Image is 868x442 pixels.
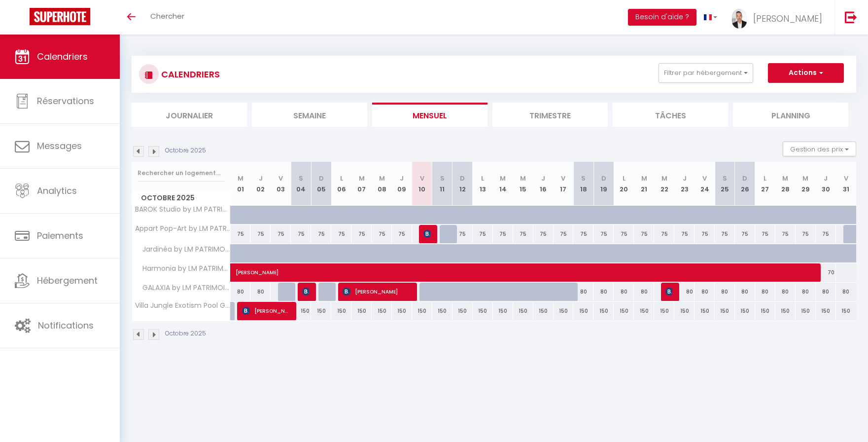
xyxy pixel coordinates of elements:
[134,302,232,309] span: Villa Jungle Exotism Pool Garden
[836,283,856,301] div: 80
[715,225,735,243] div: 75
[694,225,715,243] div: 75
[432,162,452,206] th: 11
[573,162,593,206] th: 18
[733,103,848,127] li: Planning
[735,283,755,301] div: 80
[500,174,506,183] abbr: M
[340,174,343,183] abbr: L
[311,302,331,320] div: 150
[654,162,674,206] th: 22
[134,206,232,213] span: BAROK Studio by LM PATRIMOINE
[319,174,324,183] abbr: D
[440,174,445,183] abbr: S
[331,302,351,320] div: 150
[37,140,82,152] span: Messages
[775,225,796,243] div: 75
[331,162,351,206] th: 06
[30,8,90,25] img: Super Booking
[824,174,828,183] abbr: J
[513,302,533,320] div: 150
[674,225,694,243] div: 75
[271,162,291,206] th: 03
[231,283,251,301] div: 80
[674,283,694,301] div: 80
[665,282,672,301] span: [PERSON_NAME]
[753,12,822,25] span: [PERSON_NAME]
[372,162,392,206] th: 08
[473,302,493,320] div: 150
[755,283,775,301] div: 80
[134,263,232,274] span: Harmonia by LM PATRIMOINE
[271,225,291,243] div: 75
[796,225,816,243] div: 75
[735,225,755,243] div: 75
[593,162,614,206] th: 19
[634,225,654,243] div: 75
[573,283,593,301] div: 80
[37,274,98,287] span: Hébergement
[755,225,775,243] div: 75
[802,174,808,183] abbr: M
[359,174,365,183] abbr: M
[37,229,83,242] span: Paiements
[654,225,674,243] div: 75
[392,225,412,243] div: 75
[816,225,836,243] div: 75
[723,174,727,183] abbr: S
[844,174,848,183] abbr: V
[492,103,608,127] li: Trimestre
[372,302,392,320] div: 150
[242,301,289,320] span: [PERSON_NAME]
[238,174,243,183] abbr: M
[836,302,856,320] div: 150
[634,162,654,206] th: 21
[159,63,220,85] h3: CALENDRIERS
[694,302,715,320] div: 150
[452,225,473,243] div: 75
[783,142,856,156] button: Gestion des prix
[278,174,283,183] abbr: V
[683,174,687,183] abbr: J
[37,184,77,197] span: Analytics
[674,302,694,320] div: 150
[593,225,614,243] div: 75
[252,103,367,127] li: Semaine
[134,283,232,294] span: GALAXIA by LM PATRIMOINE
[581,174,586,183] abbr: S
[659,63,753,83] button: Filtrer par hébergement
[37,50,88,63] span: Calendriers
[601,174,606,183] abbr: D
[836,162,856,206] th: 31
[372,103,487,127] li: Mensuel
[845,11,857,23] img: logout
[554,225,574,243] div: 75
[231,263,251,282] a: [PERSON_NAME]
[674,162,694,206] th: 23
[775,283,796,301] div: 80
[37,95,94,107] span: Réservations
[796,302,816,320] div: 150
[694,162,715,206] th: 24
[291,162,311,206] th: 04
[423,224,430,243] span: [PERSON_NAME]
[452,302,473,320] div: 150
[775,162,796,206] th: 28
[38,319,94,331] span: Notifications
[796,283,816,301] div: 80
[742,174,747,183] abbr: D
[132,191,230,205] span: Octobre 2025
[702,174,707,183] abbr: V
[132,103,247,127] li: Journalier
[554,162,574,206] th: 17
[452,162,473,206] th: 12
[311,225,331,243] div: 75
[231,225,251,243] div: 75
[634,302,654,320] div: 150
[641,174,647,183] abbr: M
[623,174,625,183] abbr: L
[291,225,311,243] div: 75
[735,162,755,206] th: 26
[628,9,696,26] button: Besoin d'aide ?
[473,162,493,206] th: 13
